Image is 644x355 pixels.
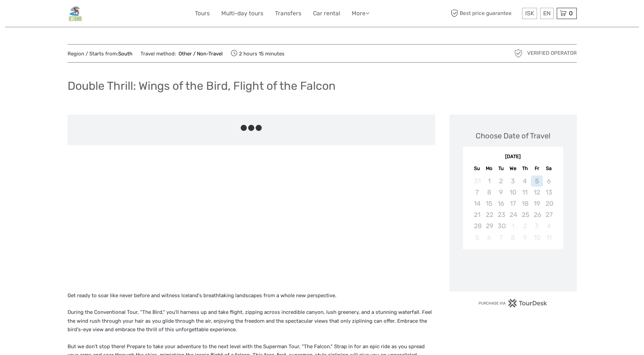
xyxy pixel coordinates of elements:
div: Not available Wednesday, October 8th, 2025 [507,232,519,243]
div: Sa [543,164,555,173]
div: Not available Wednesday, September 3rd, 2025 [507,175,519,187]
div: Mo [483,164,495,173]
div: Not available Sunday, September 21st, 2025 [471,209,483,220]
span: ISK [525,10,534,17]
div: Not available Monday, September 15th, 2025 [483,198,495,209]
div: Not available Thursday, October 2nd, 2025 [519,220,531,232]
div: Not available Tuesday, September 30th, 2025 [495,220,507,232]
div: Not available Wednesday, September 17th, 2025 [507,198,519,209]
div: Tu [495,164,507,173]
a: Car rental [313,9,340,18]
div: Th [519,164,531,173]
div: Not available Tuesday, September 2nd, 2025 [495,175,507,187]
img: General Info: [68,5,82,22]
div: Not available Tuesday, September 23rd, 2025 [495,209,507,220]
div: Not available Thursday, October 9th, 2025 [519,232,531,243]
div: Choose Date of Travel [476,131,550,141]
div: Not available Tuesday, September 9th, 2025 [495,187,507,198]
div: Not available Thursday, September 18th, 2025 [519,198,531,209]
img: verified_operator_grey_128.png [513,48,524,59]
p: Get ready to soar like never before and witness Iceland's breathtaking landscapes from a whole ne... [68,291,435,300]
h1: Double Thrill: Wings of the Bird, Flight of the Falcon [68,79,335,93]
div: Not available Saturday, September 6th, 2025 [543,175,555,187]
span: Best price guarantee [449,8,520,19]
div: Not available Thursday, September 4th, 2025 [519,175,531,187]
div: Not available Sunday, October 5th, 2025 [471,232,483,243]
a: Other / Non-Travel [176,51,223,57]
div: month 2025-09 [465,175,561,243]
div: Not available Monday, September 22nd, 2025 [483,209,495,220]
div: EN [540,8,554,19]
div: Not available Monday, September 8th, 2025 [483,187,495,198]
div: Not available Tuesday, September 16th, 2025 [495,198,507,209]
span: 2 hours 15 minutes [231,49,284,58]
div: Not available Thursday, September 25th, 2025 [519,209,531,220]
div: Not available Saturday, September 27th, 2025 [543,209,555,220]
div: Not available Sunday, September 14th, 2025 [471,198,483,209]
a: Transfers [275,9,301,18]
div: Not available Monday, September 1st, 2025 [483,175,495,187]
div: Not available Friday, October 10th, 2025 [531,232,543,243]
div: Not available Monday, October 6th, 2025 [483,232,495,243]
span: Verified Operator [527,50,577,57]
div: Not available Friday, October 3rd, 2025 [531,220,543,232]
div: Not available Sunday, August 31st, 2025 [471,175,483,187]
div: Not available Wednesday, September 24th, 2025 [507,209,519,220]
div: [DATE] [463,153,563,160]
div: Su [471,164,483,173]
div: We [507,164,519,173]
div: Not available Tuesday, October 7th, 2025 [495,232,507,243]
div: Loading... [511,267,515,271]
a: Tours [195,9,210,18]
div: Not available Sunday, September 28th, 2025 [471,220,483,232]
div: Not available Friday, September 12th, 2025 [531,187,543,198]
div: Not available Friday, September 26th, 2025 [531,209,543,220]
span: 0 [568,10,574,17]
a: More [352,9,369,18]
a: Multi-day tours [221,9,263,18]
div: Not available Saturday, October 11th, 2025 [543,232,555,243]
span: Region / Starts from: [68,50,132,57]
div: Not available Saturday, October 4th, 2025 [543,220,555,232]
div: Not available Sunday, September 7th, 2025 [471,187,483,198]
div: Not available Wednesday, October 1st, 2025 [507,220,519,232]
div: Not available Wednesday, September 10th, 2025 [507,187,519,198]
div: Not available Monday, September 29th, 2025 [483,220,495,232]
div: Not available Friday, September 5th, 2025 [531,175,543,187]
div: Not available Friday, September 19th, 2025 [531,198,543,209]
span: Travel method: [141,49,223,58]
div: Not available Thursday, September 11th, 2025 [519,187,531,198]
div: Not available Saturday, September 13th, 2025 [543,187,555,198]
p: During the Conventional Tour, "The Bird," you'll harness up and take flight, zipping across incre... [68,308,435,334]
div: Fr [531,164,543,173]
img: PurchaseViaTourDesk.png [478,299,547,307]
div: Not available Saturday, September 20th, 2025 [543,198,555,209]
a: South [118,51,132,57]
